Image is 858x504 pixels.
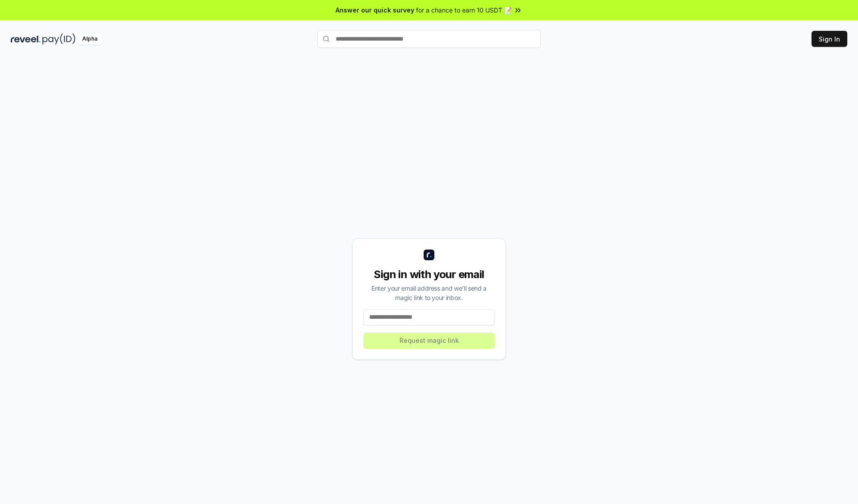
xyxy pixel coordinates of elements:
span: Answer our quick survey [336,5,414,15]
div: Sign in with your email [363,267,495,282]
span: for a chance to earn 10 USDT 📝 [416,5,512,15]
div: Alpha [77,33,102,45]
div: Enter your email address and we’ll send a magic link to your inbox. [363,283,495,302]
img: reveel_dark [11,33,41,45]
button: Sign In [812,31,847,47]
img: pay_id [42,33,76,45]
img: logo_small [424,250,434,260]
